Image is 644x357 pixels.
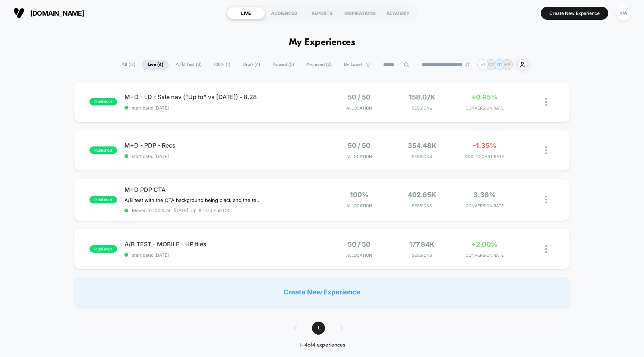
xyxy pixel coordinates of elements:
div: Create New Experience [74,277,570,307]
span: A/B TEST - MOBILE - HP tiles [124,240,322,248]
img: close [545,146,547,154]
span: published [89,245,117,253]
img: close [545,196,547,203]
div: REPORTS [303,7,341,19]
span: M+D PDP CTA [124,186,322,193]
div: LIVE [227,7,265,19]
span: published [89,146,117,154]
div: + 1 [477,59,488,70]
span: CONVERSION RATE [455,203,514,208]
span: 402.65k [408,191,436,199]
div: INSPIRATIONS [341,7,379,19]
span: 158.07k [409,93,435,101]
span: CONVERSION RATE [455,253,514,258]
span: 1 [312,322,325,335]
span: 50 / 50 [348,240,370,248]
span: start date: [DATE] [124,105,322,111]
img: end [465,62,470,67]
span: published [89,98,117,105]
button: Create New Experience [541,7,608,20]
img: close [545,245,547,253]
p: FD [496,62,502,67]
span: By Label [344,62,362,67]
span: Live ( 4 ) [142,60,169,70]
span: 177.84k [409,240,435,248]
span: Allocation [346,203,372,208]
span: 50 / 50 [348,93,370,101]
h1: My Experiences [289,37,356,48]
span: 3.38% [473,191,496,199]
p: AB [505,62,511,67]
span: -1.35% [473,142,496,149]
span: A/B test with the CTA background being black and the text + shopping back icon to being white. [124,197,263,203]
button: KW [614,6,633,21]
span: Allocation [346,105,372,111]
span: Paused ( 5 ) [267,60,300,70]
span: published [89,196,117,203]
span: [DOMAIN_NAME] [30,9,84,17]
span: Allocation [346,154,372,159]
span: ADD TO CART RATE [455,154,514,159]
span: Sessions [392,154,451,159]
span: All ( 13 ) [116,60,141,70]
span: Archived ( 3 ) [301,60,337,70]
span: Sessions [392,105,451,111]
span: start date: [DATE] [124,154,322,159]
span: Sessions [392,203,451,208]
span: CONVERSION RATE [455,105,514,111]
span: +2.00% [471,240,498,248]
div: ACADEMY [379,7,417,19]
div: KW [616,6,631,20]
span: A/B Test ( 3 ) [170,60,207,70]
span: M+D - PDP - Recs [124,142,322,149]
span: 100% [350,191,369,199]
span: start date: [DATE] [124,252,322,258]
span: Draft ( 4 ) [237,60,266,70]
div: AUDIENCES [265,7,303,19]
span: 50 / 50 [348,142,370,149]
span: Sessions [392,253,451,258]
span: +0.95% [471,93,498,101]
span: 100% ( 1 ) [208,60,236,70]
p: KW [487,62,495,67]
span: 354.48k [408,142,436,149]
button: [DOMAIN_NAME] [11,7,86,19]
span: M+D - LD - Sale nav ("Up to" vs [DATE]) - 8.28 [124,93,322,101]
div: 1 - 4 of 4 experiences [286,342,358,348]
img: close [545,98,547,106]
img: Visually logo [13,7,25,19]
span: Allocation [346,253,372,258]
span: Moved to 100% on: [DATE] . Uplift: -1.10% in CR [132,208,229,213]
